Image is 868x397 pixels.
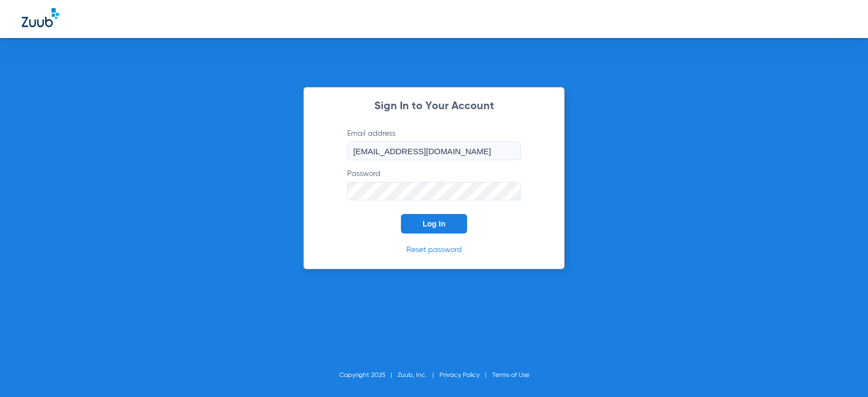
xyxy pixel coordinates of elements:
[347,142,521,160] input: Email address
[22,8,59,27] img: Zuub Logo
[331,101,537,112] h2: Sign In to Your Account
[347,128,521,160] label: Email address
[439,372,480,379] a: Privacy Policy
[347,168,521,200] label: Password
[814,345,868,397] iframe: Chat Widget
[398,370,439,381] li: Zuub, Inc.
[423,219,445,228] span: Log In
[492,372,529,379] a: Terms of Use
[406,246,462,254] a: Reset password
[347,182,521,200] input: Password
[339,370,398,381] li: Copyright 2025
[401,214,467,234] button: Log In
